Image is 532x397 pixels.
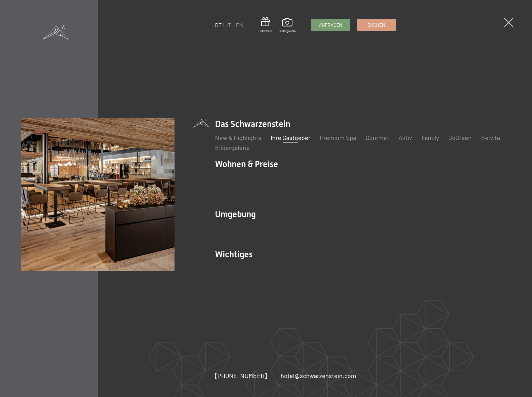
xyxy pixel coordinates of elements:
a: hotel@schwarzenstein.com [281,371,356,380]
a: Gutschein [259,17,272,33]
a: Anfragen [311,19,350,31]
span: Anfragen [319,22,342,28]
a: IT [226,21,231,28]
a: Bildergalerie [279,18,296,33]
a: New & Highlights [215,134,261,141]
a: Family [422,134,439,141]
span: [PHONE_NUMBER] [215,372,267,379]
a: Buchen [357,19,395,31]
a: Premium Spa [320,134,356,141]
span: Buchen [367,22,385,28]
a: EN [236,21,243,28]
a: Aktiv [399,134,412,141]
a: Belvita [481,134,500,141]
a: Bildergalerie [215,144,250,151]
span: Bildergalerie [279,29,296,33]
img: Wellnesshotel Südtirol SCHWARZENSTEIN - Wellnessurlaub in den Alpen [21,118,174,271]
a: DE [215,21,222,28]
span: Gutschein [259,29,272,33]
a: Gourmet [366,134,389,141]
a: [PHONE_NUMBER] [215,371,267,380]
a: Ihre Gastgeber [271,134,310,141]
a: GoGreen [448,134,472,141]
